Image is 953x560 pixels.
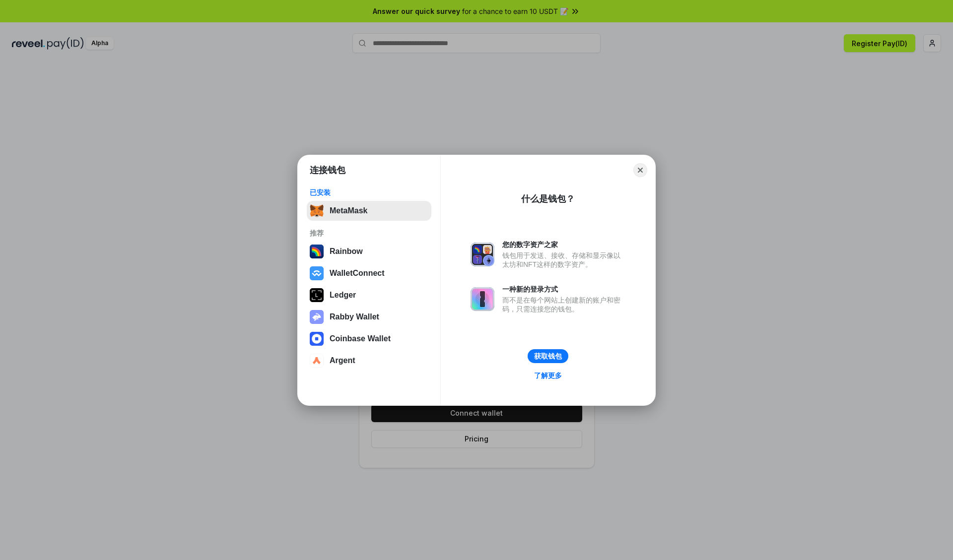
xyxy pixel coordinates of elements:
[307,351,431,371] button: Argent
[307,307,431,327] button: Rabby Wallet
[330,247,363,256] div: Rainbow
[502,251,625,269] div: 钱包用于发送、接收、存储和显示像以太坊和NFT这样的数字资产。
[330,269,385,278] div: WalletConnect
[330,356,355,365] div: Argent
[310,188,428,197] div: 已安装
[307,329,431,349] button: Coinbase Wallet
[528,369,568,382] a: 了解更多
[307,263,431,283] button: WalletConnect
[310,266,324,280] img: svg+xml,%3Csvg%20width%3D%2228%22%20height%3D%2228%22%20viewBox%3D%220%200%2028%2028%22%20fill%3D...
[307,285,431,305] button: Ledger
[310,245,324,258] img: svg+xml,%3Csvg%20width%3D%22120%22%20height%3D%22120%22%20viewBox%3D%220%200%20120%20120%22%20fil...
[534,371,562,380] div: 了解更多
[310,229,428,238] div: 推荐
[534,352,562,361] div: 获取钱包
[310,164,345,176] h1: 连接钱包
[310,288,324,302] img: svg+xml,%3Csvg%20xmlns%3D%22http%3A%2F%2Fwww.w3.org%2F2000%2Fsvg%22%20width%3D%2228%22%20height%3...
[502,296,625,313] div: 而不是在每个网站上创建新的账户和密码，只需连接您的钱包。
[307,242,431,261] button: Rainbow
[307,201,431,221] button: MetaMask
[471,243,494,266] img: svg+xml,%3Csvg%20xmlns%3D%22http%3A%2F%2Fwww.w3.org%2F2000%2Fsvg%22%20fill%3D%22none%22%20viewBox...
[502,285,625,294] div: 一种新的登录方式
[502,240,625,249] div: 您的数字资产之家
[330,312,379,321] div: Rabby Wallet
[310,204,324,218] img: svg+xml,%3Csvg%20fill%3D%22none%22%20height%3D%2233%22%20viewBox%3D%220%200%2035%2033%22%20width%...
[310,332,324,346] img: svg+xml,%3Csvg%20width%3D%2228%22%20height%3D%2228%22%20viewBox%3D%220%200%2028%2028%22%20fill%3D...
[330,291,356,300] div: Ledger
[633,163,647,177] button: Close
[330,334,391,343] div: Coinbase Wallet
[330,206,367,215] div: MetaMask
[528,349,568,363] button: 获取钱包
[471,287,494,311] img: svg+xml,%3Csvg%20xmlns%3D%22http%3A%2F%2Fwww.w3.org%2F2000%2Fsvg%22%20fill%3D%22none%22%20viewBox...
[310,354,324,368] img: svg+xml,%3Csvg%20width%3D%2228%22%20height%3D%2228%22%20viewBox%3D%220%200%2028%2028%22%20fill%3D...
[310,310,324,324] img: svg+xml,%3Csvg%20xmlns%3D%22http%3A%2F%2Fwww.w3.org%2F2000%2Fsvg%22%20fill%3D%22none%22%20viewBox...
[521,193,575,205] div: 什么是钱包？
